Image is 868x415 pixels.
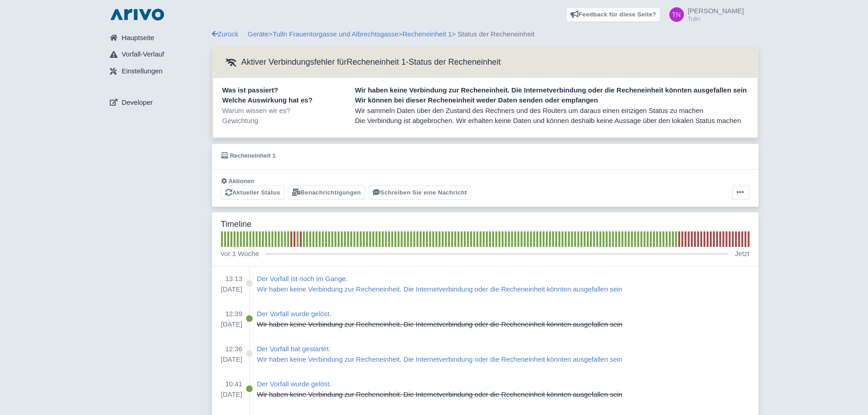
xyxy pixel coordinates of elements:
a: Einstellungen [103,63,212,80]
div: Warum wissen wir es? [220,106,353,116]
div: Wir können bei dieser Recheneinheit weder Daten senden oder empfangen [352,95,751,106]
div: Der Vorfall wurde gelöst. [257,379,622,389]
a: Recheneinheit 1 [402,30,452,38]
p: [DATE] [221,284,242,295]
div: Wir haben keine Verbindung zur Recheneinheit. Die Internetverbindung oder die Recheneinheit könnt... [352,85,751,96]
p: Jetzt [735,249,750,259]
p: Wir haben keine Verbindung zur Recheneinheit. Die Internetverbindung oder die Recheneinheit könnt... [257,284,622,295]
p: 12:36 [221,344,242,354]
a: Aktueller Status [221,185,285,200]
a: Benachrichtigungen [288,185,365,200]
div: Wir sammeln Daten über den Zustand des Rechners und des Routers um daraus einen einzigen Status z... [352,106,751,116]
a: Schreiben Sie eine Nachricht [369,185,471,200]
div: Die Verbindung ist abgebrochen. Wir erhalten keine Daten und können deshalb keine Aussage über de... [352,116,751,126]
a: Der Vorfall wurde gelöst. Wir haben keine Verbindung zur Recheneinheit. Die Internetverbindung od... [257,309,750,329]
p: vor 1 Woche [221,249,259,259]
p: 12:39 [221,309,242,319]
p: [DATE] [221,319,242,330]
a: Zurück [212,30,239,38]
p: Wir haben keine Verbindung zur Recheneinheit. Die Internetverbindung oder die Recheneinheit könnt... [257,389,622,400]
a: Developer [103,94,212,111]
p: [DATE] [221,354,242,365]
p: 13:13 [221,274,242,284]
a: Der Vorfall ist noch im Gange. Wir haben keine Verbindung zur Recheneinheit. Die Internetverbindu... [257,274,750,294]
span: Einstellungen [122,66,163,77]
div: Der Vorfall ist noch im Gange. [257,274,622,284]
div: Welche Auswirkung hat es? [220,95,353,106]
div: > > > Status der Recheneinheit [212,29,759,40]
a: [PERSON_NAME] Tulln [664,7,744,22]
a: Vorfall-Verlauf [103,46,212,63]
a: Feedback für diese Seite? [566,7,661,22]
span: Recheneinheit 1 [230,152,276,159]
span: [PERSON_NAME] [688,7,744,15]
div: Der Vorfall hat gestartet. [257,344,622,354]
span: Developer [122,97,153,108]
a: Tulln Frauentorgasse und Albrechtsgasse [272,30,398,38]
div: Was ist passiert? [220,85,353,96]
p: [DATE] [221,389,242,400]
a: Der Vorfall wurde gelöst. Wir haben keine Verbindung zur Recheneinheit. Die Internetverbindung od... [257,379,750,400]
p: Wir haben keine Verbindung zur Recheneinheit. Die Internetverbindung oder die Recheneinheit könnt... [257,354,622,365]
a: Hauptseite [103,29,212,46]
p: 10:41 [221,379,242,389]
div: Gewichtung [220,116,353,126]
span: Recheneinheit 1 [347,57,406,66]
p: Wir haben keine Verbindung zur Recheneinheit. Die Internetverbindung oder die Recheneinheit könnt... [257,319,622,330]
a: Der Vorfall hat gestartet. Wir haben keine Verbindung zur Recheneinheit. Die Internetverbindung o... [257,344,750,364]
small: Tulln [688,16,744,22]
span: Vorfall-Verlauf [122,49,164,60]
img: logo [108,7,166,22]
h3: Aktiver Verbindungsfehler für - [221,54,501,71]
span: Aktionen [229,178,254,184]
span: Hauptseite [122,33,154,43]
h3: Timeline [221,220,252,230]
span: Status der Recheneinheit [409,57,501,66]
a: Geräte [248,30,269,38]
div: Der Vorfall wurde gelöst. [257,309,622,319]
